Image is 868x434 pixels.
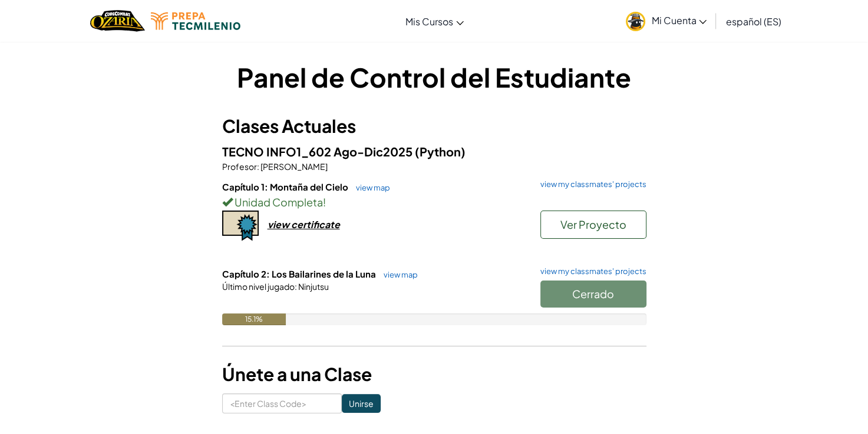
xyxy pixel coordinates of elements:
[651,14,707,26] span: Mi Cuenta
[725,15,781,28] span: español (ES)
[415,144,466,159] span: (Python)
[222,59,646,95] h1: Panel de Control del Estudiante
[626,12,645,31] img: avatar
[297,281,329,292] span: Ninjutsu
[222,393,342,413] input: <Enter Class Code>
[222,268,378,279] span: Capítulo 2: Los Bailarines de la Luna
[268,218,340,231] div: view certificate
[222,361,646,388] h3: Únete a una Clase
[151,12,240,30] img: Tecmilenio logo
[534,181,646,188] a: view my classmates' projects
[295,281,297,292] span: :
[222,211,259,241] img: certificate-icon.png
[720,5,787,37] a: español (ES)
[222,313,286,325] div: 15.1%
[222,144,415,159] span: TECNO INFO1_602 Ago-Dic2025
[323,195,326,209] span: !
[222,218,340,231] a: view certificate
[233,195,323,209] span: Unidad Completa
[534,268,646,275] a: view my classmates' projects
[222,161,257,172] span: Profesor
[222,181,350,192] span: Capítulo 1: Montaña del Cielo
[222,113,646,139] h3: Clases Actuales
[378,270,418,279] a: view map
[90,9,145,33] a: Ozaria by CodeCombat logo
[400,5,470,37] a: Mis Cursos
[222,281,295,292] span: Último nivel jugado
[259,161,328,172] span: [PERSON_NAME]
[90,9,145,33] img: Home
[342,394,381,413] input: Unirse
[620,2,712,39] a: Mi Cuenta
[560,218,626,231] span: Ver Proyecto
[540,211,646,239] button: Ver Proyecto
[405,15,453,28] span: Mis Cursos
[257,161,259,172] span: :
[350,183,390,192] a: view map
